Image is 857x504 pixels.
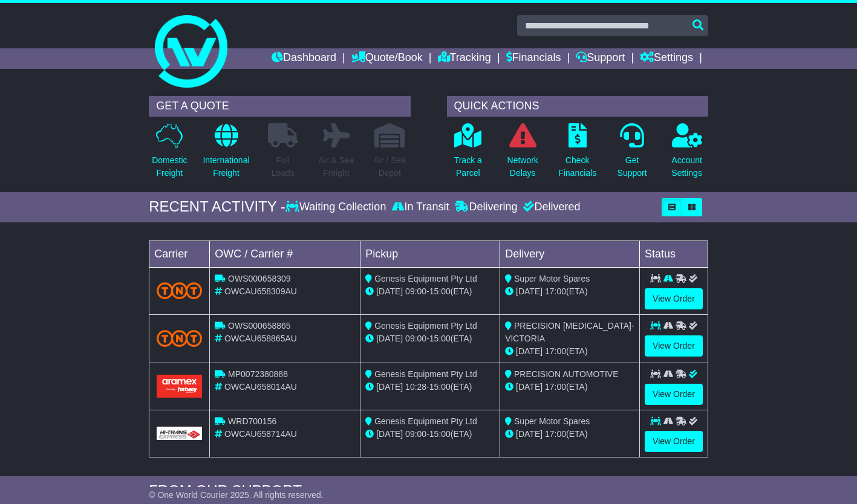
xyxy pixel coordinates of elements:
td: OWC / Carrier # [210,241,360,267]
a: View Order [645,335,703,357]
div: Waiting Collection [285,201,389,214]
img: Aramex.png [157,375,202,397]
span: OWCAU658865AU [224,334,297,343]
a: View Order [645,384,703,405]
span: [DATE] [516,429,543,439]
span: 09:00 [405,429,426,439]
span: OWCAU658309AU [224,286,297,296]
div: (ETA) [505,381,634,393]
a: Quote/Book [351,48,423,69]
img: TNT_Domestic.png [157,282,202,299]
p: Account Settings [671,154,702,179]
span: PRECISION [MEDICAL_DATA]- VICTORIA [505,321,634,343]
a: Financials [506,48,561,69]
span: Genesis Equipment Pty Ltd [374,274,477,283]
a: CheckFinancials [558,123,597,186]
div: (ETA) [505,285,634,298]
span: 09:00 [405,334,426,343]
p: Domestic Freight [152,154,187,179]
p: Check Financials [558,154,596,179]
span: Genesis Equipment Pty Ltd [374,321,477,331]
td: Carrier [149,241,210,267]
td: Status [640,241,708,267]
span: Super Motor Spares [514,416,590,426]
div: (ETA) [505,428,634,441]
div: QUICK ACTIONS [447,96,708,117]
a: GetSupport [617,123,648,186]
a: Track aParcel [454,123,483,186]
p: International Freight [203,154,249,179]
span: [DATE] [516,286,543,296]
p: Network Delays [507,154,538,179]
a: View Order [645,431,703,452]
span: [DATE] [376,334,403,343]
span: MP0072380888 [228,369,288,379]
span: PRECISION AUTOMOTIVE [514,369,618,379]
div: In Transit [389,201,452,214]
span: 09:00 [405,286,426,296]
span: [DATE] [376,286,403,296]
div: RECENT ACTIVITY - [149,198,285,216]
span: [DATE] [376,382,403,392]
a: Tracking [438,48,491,69]
span: 15:00 [429,286,451,296]
a: View Order [645,288,703,309]
span: 15:00 [429,334,451,343]
span: Genesis Equipment Pty Ltd [374,369,477,379]
div: - (ETA) [365,428,495,441]
span: 17:00 [545,286,566,296]
span: 15:00 [429,382,451,392]
span: [DATE] [376,429,403,439]
span: 17:00 [545,429,566,439]
td: Delivery [500,241,640,267]
span: OWCAU658714AU [224,429,297,439]
p: Full Loads [268,154,298,179]
p: Track a Parcel [454,154,482,179]
p: Air & Sea Freight [318,154,354,179]
a: InternationalFreight [202,123,250,186]
p: Air / Sea Depot [373,154,406,179]
a: NetworkDelays [507,123,539,186]
div: (ETA) [505,345,634,358]
span: 17:00 [545,382,566,392]
a: DomesticFreight [151,123,187,186]
td: Pickup [360,241,500,267]
span: WRD700156 [228,416,276,426]
span: 10:28 [405,382,426,392]
div: Delivered [520,201,580,214]
div: FROM OUR SUPPORT [149,482,708,500]
img: GetCarrierServiceLogo [157,427,202,440]
div: Delivering [452,201,520,214]
span: [DATE] [516,346,543,356]
span: Super Motor Spares [514,274,590,283]
span: © One World Courier 2025. All rights reserved. [149,490,324,500]
p: Get Support [617,154,647,179]
span: OWS000658865 [228,321,291,331]
span: 17:00 [545,346,566,356]
span: 15:00 [429,429,451,439]
div: GET A QUOTE [149,96,410,117]
span: [DATE] [516,382,543,392]
div: - (ETA) [365,381,495,393]
span: OWS000658309 [228,274,291,283]
a: Support [576,48,625,69]
span: Genesis Equipment Pty Ltd [374,416,477,426]
a: Settings [640,48,693,69]
div: - (ETA) [365,285,495,298]
img: TNT_Domestic.png [157,330,202,346]
span: OWCAU658014AU [224,382,297,392]
a: Dashboard [272,48,336,69]
a: AccountSettings [671,123,703,186]
div: - (ETA) [365,332,495,345]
